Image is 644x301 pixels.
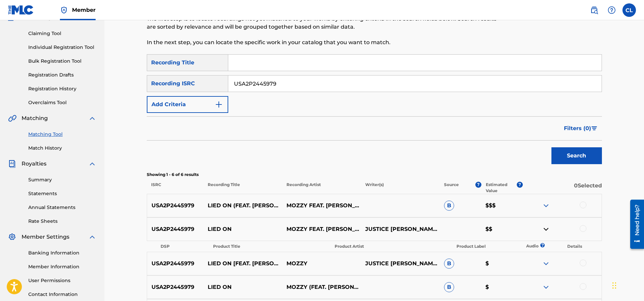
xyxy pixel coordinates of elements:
[28,190,96,197] a: Statements
[147,283,204,291] p: USA2P2445979
[564,124,591,132] span: Filters ( 0 )
[610,269,644,301] iframe: Chat Widget
[209,242,330,251] th: Product Title
[282,260,361,268] p: MOZZY
[361,182,440,194] p: Writer(s)
[28,145,96,152] a: Match History
[452,242,521,251] th: Product Label
[147,38,497,47] p: In the next step, you can locate the specific work in your catalog that you want to match.
[481,260,523,268] p: $
[28,204,96,211] a: Annual Statements
[147,182,203,194] p: ISRC
[28,71,96,79] a: Registration Drafts
[203,225,282,233] p: LIED ON
[542,225,550,233] img: contract
[28,263,96,270] a: Member Information
[8,114,16,122] img: Matching
[551,147,602,164] button: Search
[590,6,598,14] img: search
[542,202,550,210] img: expand
[444,201,454,211] span: B
[147,15,497,31] p: The first step is to locate recordings not yet matched to your works by entering criteria in the ...
[22,160,46,168] span: Royalties
[203,182,282,194] p: Recording Title
[481,202,523,210] p: $$$
[444,182,459,194] p: Source
[72,6,96,14] span: Member
[28,291,96,298] a: Contact Information
[203,283,282,291] p: LIED ON
[612,275,616,296] div: Drag
[282,202,361,210] p: MOZZY FEAT. [PERSON_NAME]
[28,99,96,106] a: Overclaims Tool
[282,182,361,194] p: Recording Artist
[28,218,96,225] a: Rate Sheets
[622,3,636,17] div: User Menu
[28,44,96,51] a: Individual Registration Tool
[587,3,601,17] a: Public Search
[542,243,543,247] span: ?
[22,114,48,122] span: Matching
[591,126,597,130] img: filter
[542,260,550,268] img: expand
[557,242,592,251] th: Details
[444,282,454,292] span: B
[608,6,616,14] img: help
[331,242,451,251] th: Product Artist
[560,120,602,137] button: Filters (0)
[203,202,282,210] p: LIED ON (FEAT. [PERSON_NAME])
[282,225,361,233] p: MOZZY FEAT. [PERSON_NAME]
[88,114,96,122] img: expand
[28,249,96,257] a: Banking Information
[147,96,228,113] button: Add Criteria
[481,283,523,291] p: $
[361,225,440,233] p: JUSTICE [PERSON_NAME], [PERSON_NAME], [PERSON_NAME]
[486,182,517,194] p: Estimated Value
[8,233,16,241] img: Member Settings
[147,172,602,178] p: Showing 1 - 6 of 6 results
[28,131,96,138] a: Matching Tool
[88,233,96,241] img: expand
[28,277,96,284] a: User Permissions
[157,242,208,251] th: DSP
[28,176,96,183] a: Summary
[28,58,96,65] a: Bulk Registration Tool
[215,100,223,109] img: 9d2ae6d4665cec9f34b9.svg
[203,260,282,268] p: LIED ON [FEAT. [PERSON_NAME]]
[22,233,69,241] span: Member Settings
[88,160,96,168] img: expand
[522,243,530,249] p: Audio
[361,260,440,268] p: JUSTICE [PERSON_NAME], [PERSON_NAME], [PERSON_NAME]
[147,225,204,233] p: USA2P2445979
[523,182,602,194] p: 0 Selected
[8,160,16,168] img: Royalties
[542,283,550,291] img: expand
[282,283,361,291] p: MOZZY (FEAT. [PERSON_NAME])
[625,197,644,251] iframe: Resource Center
[60,6,68,14] img: Top Rightsholder
[147,260,204,268] p: USA2P2445979
[605,3,618,17] div: Help
[444,259,454,269] span: B
[8,5,34,15] img: MLC Logo
[481,225,523,233] p: $$
[517,182,523,188] span: ?
[28,85,96,92] a: Registration History
[28,30,96,37] a: Claiming Tool
[147,202,204,210] p: USA2P2445979
[475,182,481,188] span: ?
[147,54,602,168] form: Search Form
